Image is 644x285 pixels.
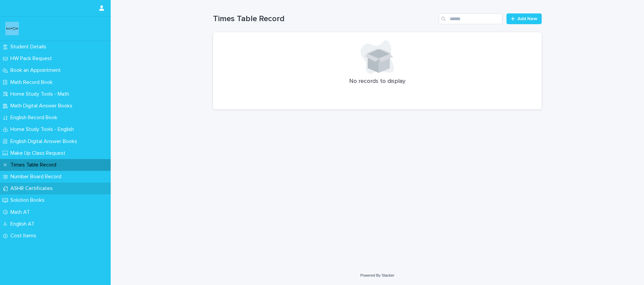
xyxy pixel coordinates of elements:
p: English Digital Answer Books [8,138,83,145]
p: Solution Books [8,197,50,203]
input: Search [439,13,502,24]
p: No records to display [221,78,534,85]
p: Make Up Class Request [8,150,71,156]
p: Math Digital Answer Books [8,103,78,109]
p: Math Record Book [8,79,58,86]
p: Home Study Tools - English [8,126,79,133]
span: Add New [518,16,537,21]
p: HW Pack Request [8,55,57,62]
p: Math AT [8,209,35,216]
p: Home Study Tools - Math [8,91,74,97]
p: ASHR Certificates [8,185,58,192]
p: Times Table Record [8,162,62,168]
a: Add New [506,13,542,24]
p: Book an Appointment [8,67,66,74]
p: English AT [8,221,40,227]
img: o6XkwfS7S2qhyeB9lxyF [5,22,19,35]
p: Cost Items [8,233,42,239]
p: Number Board Record [8,174,67,180]
h1: Times Table Record [213,14,436,24]
p: English Record Book [8,114,63,121]
p: Student Details [8,44,52,50]
a: Powered By Stacker [360,273,394,277]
